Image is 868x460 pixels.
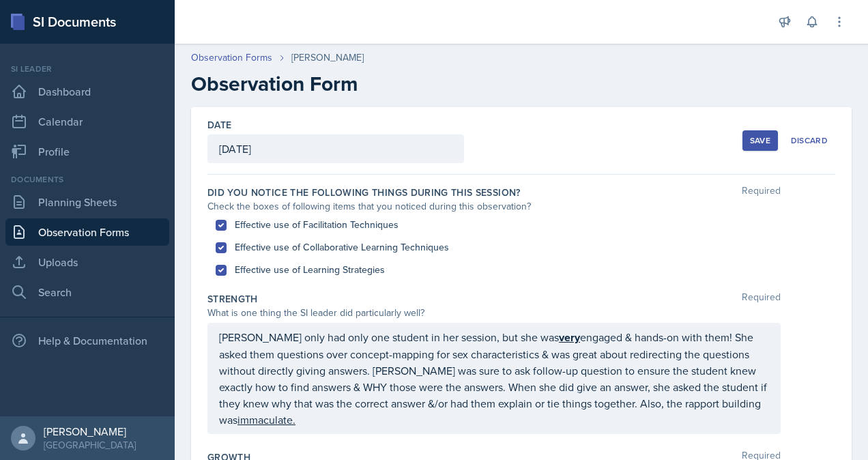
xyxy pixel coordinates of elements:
label: Date [207,118,231,132]
u: immaculate. [237,412,295,427]
h2: Observation Form [191,72,852,96]
a: Profile [5,138,169,165]
div: What is one thing the SI leader did particularly well? [207,306,781,320]
a: Uploads [5,248,169,276]
button: Save [742,130,778,151]
span: Required [742,292,781,306]
label: Effective use of Facilitation Techniques [235,218,399,232]
div: [PERSON_NAME] [291,51,364,65]
a: Calendar [5,108,169,135]
a: Dashboard [5,78,169,105]
a: Search [5,278,169,306]
div: Check the boxes of following items that you noticed during this observation? [207,199,781,214]
label: Effective use of Collaborative Learning Techniques [235,240,449,255]
label: Effective use of Learning Strategies [235,263,385,277]
u: very [559,330,580,345]
div: Save [750,135,770,146]
a: Observation Forms [5,218,169,246]
div: Discard [791,135,828,146]
a: Observation Forms [191,51,272,65]
label: Strength [207,292,258,306]
div: Documents [5,173,169,186]
div: Si leader [5,63,169,75]
a: Planning Sheets [5,188,169,216]
div: [GEOGRAPHIC_DATA] [44,438,136,452]
label: Did you notice the following things during this session? [207,186,521,199]
p: [PERSON_NAME] only had only one student in her session, but she was engaged & hands-on with them!... [219,329,769,428]
div: Help & Documentation [5,327,169,354]
div: [PERSON_NAME] [44,425,136,438]
button: Discard [783,130,835,151]
span: Required [742,186,781,199]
